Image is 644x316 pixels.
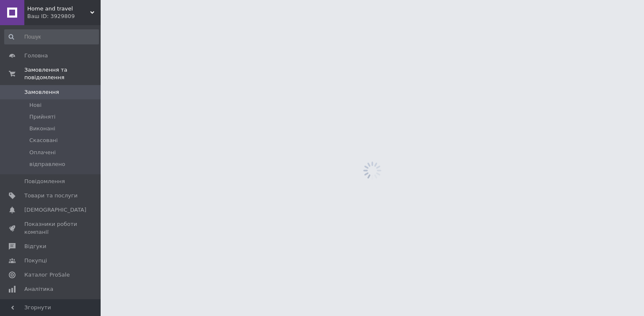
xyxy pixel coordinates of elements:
span: Товари та послуги [24,192,78,199]
span: Покупці [24,257,47,264]
div: Ваш ID: 3929809 [27,13,101,20]
input: Пошук [4,29,99,44]
span: Каталог ProSale [24,271,70,279]
span: Home and travel [27,5,90,13]
span: Повідомлення [24,178,65,185]
span: Показники роботи компанії [24,220,78,236]
span: відправлено [29,161,65,168]
span: [DEMOGRAPHIC_DATA] [24,206,86,214]
span: Відгуки [24,243,46,250]
img: spinner_grey-bg-hcd09dd2d8f1a785e3413b09b97f8118e7.gif [361,159,384,182]
span: Скасовані [29,137,58,144]
span: Замовлення [24,88,59,96]
span: Замовлення та повідомлення [24,66,101,81]
span: Нові [29,101,42,109]
span: Головна [24,52,48,60]
span: Аналітика [24,285,53,293]
span: Оплачені [29,149,56,156]
span: Виконані [29,125,55,132]
span: Прийняті [29,113,55,121]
